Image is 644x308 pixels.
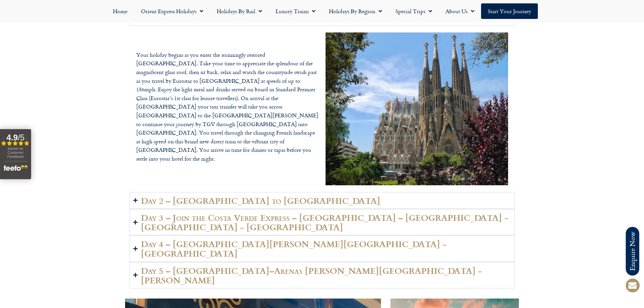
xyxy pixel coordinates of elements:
[136,51,319,163] p: Your holiday begins as you enter the stunningly restored [GEOGRAPHIC_DATA]. Take your time to app...
[141,196,380,205] h2: Day 2 – [GEOGRAPHIC_DATA] to [GEOGRAPHIC_DATA]
[3,3,641,19] nav: Menu
[129,192,515,209] summary: Day 2 – [GEOGRAPHIC_DATA] to [GEOGRAPHIC_DATA]
[481,3,538,19] a: Start your Journey
[129,235,515,262] summary: Day 4 – [GEOGRAPHIC_DATA][PERSON_NAME][GEOGRAPHIC_DATA] - [GEOGRAPHIC_DATA]
[106,3,134,19] a: Home
[439,3,481,19] a: About Us
[141,266,511,285] h2: Day 5 – [GEOGRAPHIC_DATA]–Arenas [PERSON_NAME][GEOGRAPHIC_DATA] - [PERSON_NAME]
[389,3,439,19] a: Special Trips
[210,3,269,19] a: Holidays by Rail
[141,239,511,258] h2: Day 4 – [GEOGRAPHIC_DATA][PERSON_NAME][GEOGRAPHIC_DATA] - [GEOGRAPHIC_DATA]
[134,3,210,19] a: Orient Express Holidays
[129,209,515,235] summary: Day 3 – Join the Costa Verde Express – [GEOGRAPHIC_DATA] – [GEOGRAPHIC_DATA] - [GEOGRAPHIC_DATA] ...
[269,3,322,19] a: Luxury Trains
[129,262,515,288] summary: Day 5 – [GEOGRAPHIC_DATA]–Arenas [PERSON_NAME][GEOGRAPHIC_DATA] - [PERSON_NAME]
[141,213,511,232] h2: Day 3 – Join the Costa Verde Express – [GEOGRAPHIC_DATA] – [GEOGRAPHIC_DATA] - [GEOGRAPHIC_DATA] ...
[129,9,515,288] div: Accordion. Open links with Enter or Space, close with Escape, and navigate with Arrow Keys
[322,3,389,19] a: Holidays by Region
